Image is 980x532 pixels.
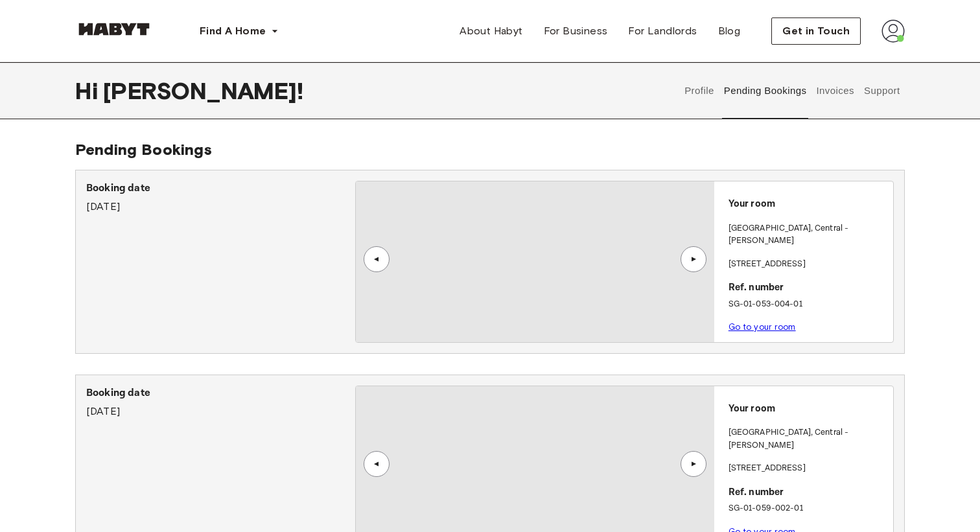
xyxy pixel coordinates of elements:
[729,258,888,271] p: [STREET_ADDRESS]
[200,23,266,39] span: Find A Home
[86,386,355,419] div: [DATE]
[683,62,716,119] button: Profile
[729,322,796,332] a: Go to your room
[75,77,103,104] span: Hi
[544,23,608,39] span: For Business
[86,181,355,214] div: [DATE]
[729,426,888,452] p: [GEOGRAPHIC_DATA] , Central - [PERSON_NAME]
[460,23,522,39] span: About Habyt
[708,18,751,44] a: Blog
[628,23,697,39] span: For Landlords
[370,459,383,467] div: ▲
[370,255,383,263] div: ▲
[782,23,850,39] span: Get in Touch
[533,18,618,44] a: For Business
[862,62,902,119] button: Support
[103,77,303,104] span: [PERSON_NAME] !
[356,181,714,337] img: Image of the room
[449,18,533,44] a: About Habyt
[881,19,905,43] img: avatar
[680,62,905,119] div: user profile tabs
[722,62,808,119] button: Pending Bookings
[729,298,888,311] p: SG-01-053-004-01
[729,197,888,212] p: Your room
[687,255,700,263] div: ▲
[75,23,153,36] img: Habyt
[86,181,355,196] p: Booking date
[729,402,888,417] p: Your room
[718,23,741,39] span: Blog
[815,62,856,119] button: Invoices
[618,18,707,44] a: For Landlords
[729,281,888,295] p: Ref. number
[86,386,355,401] p: Booking date
[729,502,888,515] p: SG-01-059-002-01
[771,17,861,45] button: Get in Touch
[75,140,212,159] span: Pending Bookings
[729,462,888,475] p: [STREET_ADDRESS]
[729,222,888,248] p: [GEOGRAPHIC_DATA] , Central - [PERSON_NAME]
[189,18,289,44] button: Find A Home
[729,485,888,500] p: Ref. number
[687,459,700,467] div: ▲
